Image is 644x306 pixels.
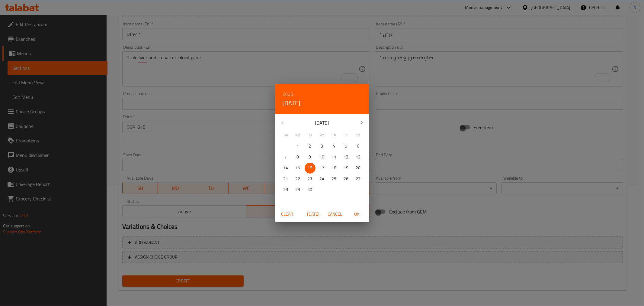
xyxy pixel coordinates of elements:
[341,163,352,174] button: 19
[308,186,312,194] p: 30
[329,174,340,184] button: 25
[320,153,325,161] p: 10
[317,163,328,174] button: 17
[305,184,316,195] button: 30
[280,163,291,174] button: 14
[350,210,364,218] span: OK
[285,153,287,161] p: 7
[280,210,295,218] span: Clear
[317,141,328,152] button: 3
[344,175,349,183] p: 26
[325,209,345,220] button: Cancel
[320,175,325,183] p: 24
[329,141,340,152] button: 4
[280,184,291,195] button: 28
[333,142,335,150] p: 4
[305,163,316,174] button: 16
[329,163,340,174] button: 18
[293,141,303,152] button: 1
[341,174,352,184] button: 26
[317,132,328,138] span: We
[332,153,337,161] p: 11
[341,141,352,152] button: 5
[317,174,328,184] button: 24
[332,175,337,183] p: 25
[305,152,316,163] button: 9
[321,142,323,150] p: 3
[353,152,364,163] button: 13
[356,175,361,183] p: 27
[304,209,323,220] button: [DATE]
[296,186,300,194] p: 29
[344,164,349,172] p: 19
[353,141,364,152] button: 6
[305,132,316,138] span: Tu
[357,142,360,150] p: 6
[284,186,288,194] p: 28
[296,164,300,172] p: 15
[293,152,303,163] button: 8
[283,90,293,98] button: 2025
[341,132,352,138] span: Fr
[345,142,348,150] p: 5
[284,175,288,183] p: 21
[306,210,321,218] span: [DATE]
[297,153,299,161] p: 8
[353,174,364,184] button: 27
[341,152,352,163] button: 12
[320,164,325,172] p: 17
[293,184,303,195] button: 29
[317,152,328,163] button: 10
[293,163,303,174] button: 15
[329,152,340,163] button: 11
[353,132,364,138] span: Sa
[278,209,297,220] button: Clear
[332,164,337,172] p: 18
[356,164,361,172] p: 20
[283,98,301,108] button: [DATE]
[290,119,354,126] p: [DATE]
[293,132,303,138] span: Mo
[297,142,299,150] p: 1
[296,175,300,183] p: 22
[284,164,288,172] p: 14
[280,152,291,163] button: 7
[305,141,316,152] button: 2
[309,153,311,161] p: 9
[308,164,312,172] p: 16
[356,153,361,161] p: 13
[347,209,367,220] button: OK
[353,163,364,174] button: 20
[308,175,312,183] p: 23
[293,174,303,184] button: 22
[280,132,291,138] span: Su
[305,174,316,184] button: 23
[280,174,291,184] button: 21
[344,153,349,161] p: 12
[309,142,311,150] p: 2
[328,210,342,218] span: Cancel
[329,132,340,138] span: Th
